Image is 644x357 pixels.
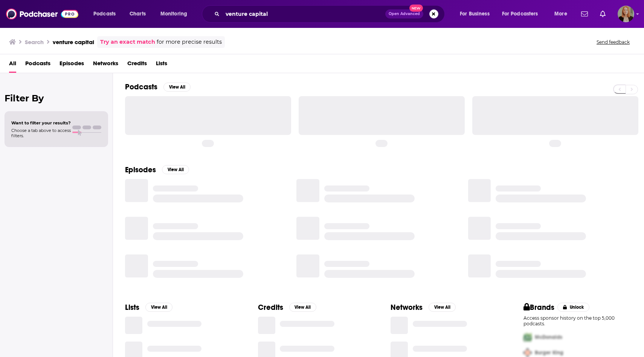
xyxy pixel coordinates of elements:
[258,303,283,312] h2: Credits
[502,9,538,19] span: For Podcasters
[156,57,167,73] a: Lists
[125,165,189,175] a: EpisodesView All
[618,6,634,22] span: Logged in as emckenzie
[125,303,139,312] h2: Lists
[618,6,634,22] img: User Profile
[127,57,147,73] a: Credits
[145,303,172,312] button: View All
[6,7,78,21] img: Podchaser - Follow, Share and Rate Podcasts
[389,12,420,16] span: Open Advanced
[535,334,562,340] span: McDonalds
[130,9,146,19] span: Charts
[11,128,71,138] span: Choose a tab above to access filters.
[160,9,187,19] span: Monitoring
[125,82,191,92] a: PodcastsView All
[520,329,535,345] img: First Pro Logo
[157,38,222,46] span: for more precise results
[223,8,385,20] input: Search podcasts, credits, & more...
[258,303,316,312] a: CreditsView All
[155,8,197,20] button: open menu
[523,315,632,326] p: Access sponsor history on the top 5,000 podcasts.
[523,303,555,312] h2: Brands
[597,8,609,20] a: Show notifications dropdown
[385,9,423,18] button: Open AdvancedNew
[455,8,499,20] button: open menu
[162,165,189,174] button: View All
[53,38,94,46] h3: venture capital
[88,8,125,20] button: open menu
[594,39,632,45] button: Send feedback
[549,8,577,20] button: open menu
[125,165,156,175] h2: Episodes
[100,38,155,46] a: Try an exact match
[578,8,591,20] a: Show notifications dropdown
[497,8,549,20] button: open menu
[25,38,44,46] h3: Search
[9,57,16,73] a: All
[125,82,157,92] h2: Podcasts
[125,303,172,312] a: ListsView All
[60,57,84,73] a: Episodes
[391,303,456,312] a: NetworksView All
[554,9,567,19] span: More
[289,303,316,312] button: View All
[557,303,589,312] button: Unlock
[125,8,150,20] a: Charts
[5,93,108,104] h2: Filter By
[409,5,423,12] span: New
[618,6,634,22] button: Show profile menu
[209,5,452,23] div: Search podcasts, credits, & more...
[93,57,118,73] a: Networks
[391,303,423,312] h2: Networks
[163,83,191,92] button: View All
[429,303,456,312] button: View All
[93,9,116,19] span: Podcasts
[11,120,71,126] span: Want to filter your results?
[535,349,563,356] span: Burger King
[460,9,490,19] span: For Business
[25,57,50,73] a: Podcasts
